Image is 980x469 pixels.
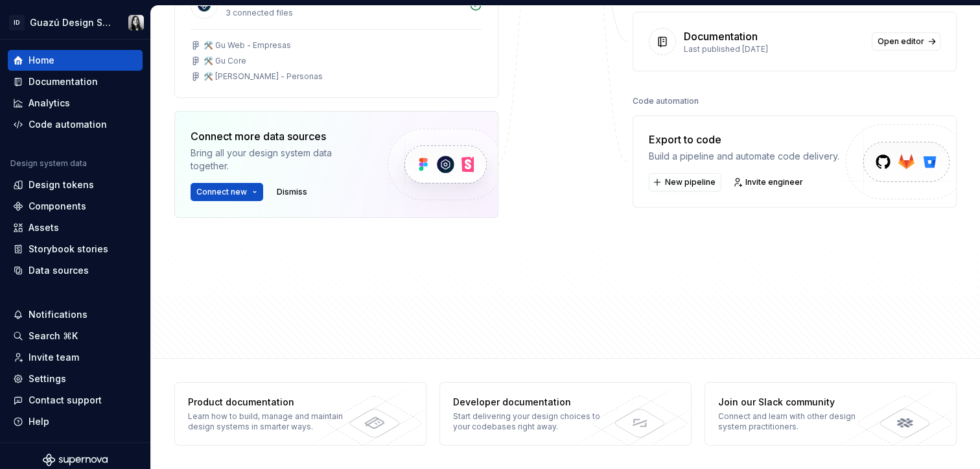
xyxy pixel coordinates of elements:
div: Product documentation [188,396,350,409]
div: Storybook stories [29,243,108,256]
a: Design tokens [8,174,143,195]
a: Components [8,196,143,217]
div: Notifications [29,308,87,321]
span: Dismiss [277,187,307,197]
button: Search ⌘K [8,326,143,346]
a: Settings [8,368,143,389]
div: Home [29,54,54,67]
div: Connect and learn with other design system practitioners. [718,411,880,432]
span: Connect new [196,187,247,197]
button: IDGuazú Design SystemMaru Saad [3,8,148,36]
div: Documentation [29,75,98,88]
div: Bring all your design system data together. [191,147,366,173]
div: Contact support [29,394,102,407]
div: Start delivering your design choices to your codebases right away. [453,411,615,432]
button: New pipeline [649,173,721,191]
button: Dismiss [271,183,313,201]
a: Documentation [8,71,143,92]
div: Settings [29,372,66,385]
div: Data sources [29,264,89,277]
div: Code automation [633,92,699,110]
a: Product documentationLearn how to build, manage and maintain design systems in smarter ways. [174,382,426,446]
a: Invite team [8,347,143,368]
a: Analytics [8,93,143,114]
div: Assets [29,221,59,234]
div: Code automation [29,118,107,131]
a: Home [8,50,143,71]
div: Learn how to build, manage and maintain design systems in smarter ways. [188,411,350,432]
button: Connect new [191,183,263,201]
a: Open editor [872,32,940,51]
a: Invite engineer [729,173,809,191]
a: Developer documentationStart delivering your design choices to your codebases right away. [439,382,692,446]
button: Contact support [8,390,143,411]
div: Invite team [29,351,79,364]
div: Design tokens [29,178,94,191]
span: Invite engineer [745,177,803,187]
img: Maru Saad [128,15,144,30]
a: Data sources [8,260,143,281]
a: Join our Slack communityConnect and learn with other design system practitioners. [705,382,957,446]
div: 🛠️ Gu Web - Empresas [204,40,291,51]
div: Analytics [29,97,70,110]
div: Documentation [684,29,758,44]
div: Join our Slack community [718,396,880,409]
div: 🛠️ Gu Core [204,56,246,66]
div: Export to code [649,132,839,147]
div: Guazú Design System [30,16,113,29]
button: Help [8,411,143,432]
div: ID [9,15,25,30]
button: Notifications [8,304,143,325]
div: Connect more data sources [191,128,366,144]
div: 🛠️ [PERSON_NAME] - Personas [204,71,323,82]
div: Components [29,200,86,213]
svg: Supernova Logo [43,453,108,466]
div: Design system data [10,158,87,169]
div: Last published [DATE] [684,44,864,54]
div: Search ⌘K [29,330,78,343]
div: Build a pipeline and automate code delivery. [649,150,839,163]
a: Storybook stories [8,239,143,259]
div: Developer documentation [453,396,615,409]
a: Assets [8,217,143,238]
a: Code automation [8,114,143,135]
span: Open editor [878,36,924,47]
div: 3 connected files [226,8,461,18]
span: New pipeline [665,177,716,187]
div: Help [29,415,49,428]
